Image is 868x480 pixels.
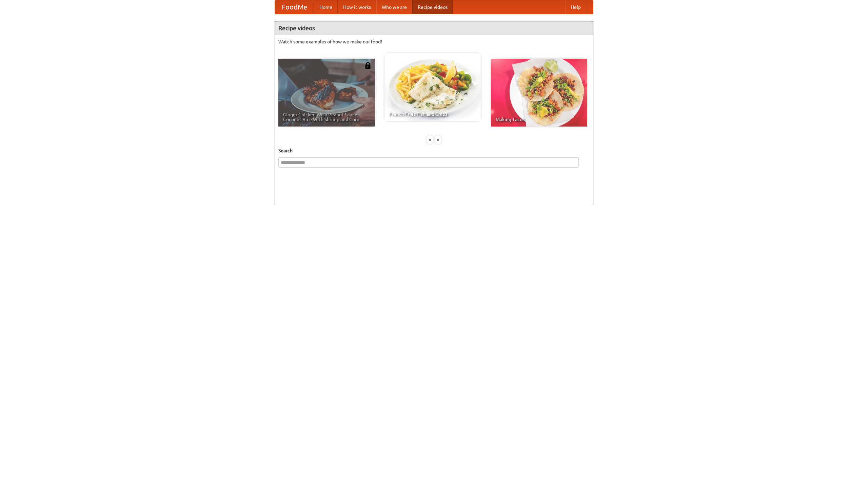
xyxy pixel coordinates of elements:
a: Home [314,0,338,14]
h4: Recipe videos [275,21,593,35]
span: French Fries Fish and Chips [389,112,476,116]
p: Watch some examples of how we make our food! [278,38,590,45]
a: How it works [338,0,376,14]
span: Making Tacos [496,117,583,122]
a: FoodMe [275,0,314,14]
a: Help [565,0,586,14]
a: Who we are [376,0,412,14]
a: French Fries Fish and Chips [384,53,481,121]
a: Recipe videos [412,0,453,14]
img: 483408.png [364,62,371,69]
div: « [427,135,433,144]
a: Making Tacos [491,59,587,127]
h5: Search [278,147,590,154]
div: » [435,135,441,144]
